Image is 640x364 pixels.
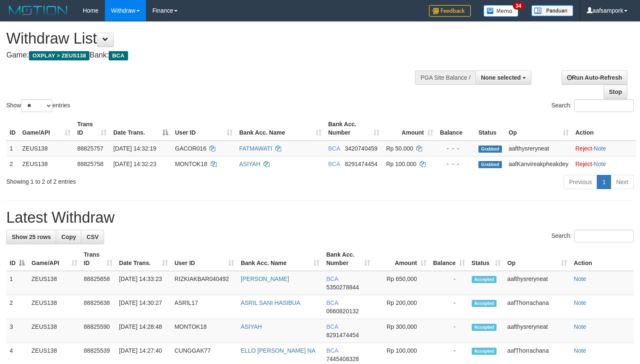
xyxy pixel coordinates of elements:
[386,145,413,152] span: Rp 50.000
[19,140,74,156] td: ZEUS138
[326,299,338,306] span: BCA
[478,161,502,168] span: Grabbed
[430,319,468,343] td: -
[28,319,81,343] td: ZEUS138
[6,271,28,295] td: 1
[19,156,74,172] td: ZEUS138
[6,230,56,244] a: Show 25 rows
[172,117,236,140] th: User ID: activate to sort column ascending
[345,161,378,167] span: Copy 8291474454 to clipboard
[574,276,586,282] a: Note
[472,348,497,355] span: Accepted
[241,323,262,330] a: ASIYAH
[171,319,238,343] td: MONTOK18
[436,117,475,140] th: Balance
[86,234,99,240] span: CSV
[328,161,340,167] span: BCA
[430,295,468,319] td: -
[505,140,572,156] td: aafthysreryneat
[326,347,338,354] span: BCA
[175,145,206,152] span: GACOR016
[326,284,359,291] span: Copy 5350278844 to clipboard
[6,140,19,156] td: 1
[28,295,81,319] td: ZEUS138
[6,319,28,343] td: 3
[611,175,634,189] a: Next
[468,247,504,271] th: Status: activate to sort column ascending
[505,117,572,140] th: Op: activate to sort column ascending
[236,117,325,140] th: Bank Acc. Name: activate to sort column ascending
[472,324,497,331] span: Accepted
[328,145,340,152] span: BCA
[603,85,627,99] a: Stop
[430,247,468,271] th: Balance: activate to sort column ascending
[61,234,76,240] span: Copy
[6,51,418,60] h4: Game: Bank:
[238,247,323,271] th: Bank Acc. Name: activate to sort column ascending
[56,230,81,244] a: Copy
[326,308,359,315] span: Copy 0660820132 to clipboard
[551,230,634,242] label: Search:
[81,230,104,244] a: CSV
[81,271,116,295] td: 88825658
[323,247,374,271] th: Bank Acc. Number: activate to sort column ascending
[572,140,636,156] td: ·
[241,347,316,354] a: ELLO [PERSON_NAME] NA
[574,99,634,112] input: Search:
[175,161,207,167] span: MONTOK18
[239,145,272,152] a: FATMAWATI
[415,70,475,85] div: PGA Site Balance /
[116,295,171,319] td: [DATE] 14:30:27
[475,117,505,140] th: Status
[594,161,606,167] a: Note
[513,2,524,10] span: 34
[326,356,359,362] span: Copy 7445408328 to clipboard
[241,299,300,306] a: ASRIL SANI HASIBUA
[564,175,597,189] a: Previous
[374,319,430,343] td: Rp 300,000
[430,271,468,295] td: -
[6,156,19,172] td: 2
[574,299,586,306] a: Note
[575,161,592,167] a: Reject
[81,319,116,343] td: 88825590
[574,347,586,354] a: Note
[171,247,238,271] th: User ID: activate to sort column ascending
[74,117,110,140] th: Trans ID: activate to sort column ascending
[28,247,81,271] th: Game/API: activate to sort column ascending
[326,276,338,282] span: BCA
[113,145,156,152] span: [DATE] 14:32:19
[116,319,171,343] td: [DATE] 14:28:48
[429,5,471,17] img: Feedback.jpg
[472,276,497,283] span: Accepted
[6,99,70,112] label: Show entries
[504,319,570,343] td: aafthysreryneat
[241,276,289,282] a: [PERSON_NAME]
[575,145,592,152] a: Reject
[6,174,260,186] div: Showing 1 to 2 of 2 entries
[77,145,103,152] span: 88825757
[531,5,573,16] img: panduan.png
[28,271,81,295] td: ZEUS138
[110,117,172,140] th: Date Trans.: activate to sort column descending
[374,295,430,319] td: Rp 200,000
[386,161,416,167] span: Rp 100.000
[505,156,572,172] td: aafKanvireakpheakdey
[472,300,497,307] span: Accepted
[6,4,70,17] img: MOTION_logo.png
[19,117,74,140] th: Game/API: activate to sort column ascending
[478,146,502,153] span: Grabbed
[325,117,383,140] th: Bank Acc. Number: activate to sort column ascending
[171,271,238,295] td: RIZKIAKBAR040492
[113,161,156,167] span: [DATE] 14:32:23
[483,5,519,17] img: Button%20Memo.svg
[574,230,634,242] input: Search:
[77,161,103,167] span: 88825758
[171,295,238,319] td: ASRIL17
[12,234,51,240] span: Show 25 rows
[6,209,634,226] h1: Latest Withdraw
[570,247,634,271] th: Action
[551,99,634,112] label: Search:
[6,30,418,47] h1: Withdraw List
[29,51,89,60] span: OXPLAY > ZEUS138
